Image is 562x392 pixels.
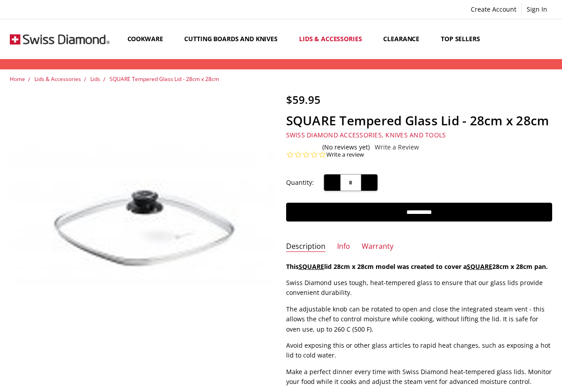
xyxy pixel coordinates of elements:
p: Avoid exposing this or other glass articles to rapid heat changes, such as exposing a hot lid to ... [286,341,552,361]
a: Write a review [326,151,364,159]
a: SQUARE Tempered Glass Lid - 28cm x 28cm [10,93,276,359]
label: Quantity: [286,178,314,187]
img: SQUARE Tempered Glass Lid - 28cm x 28cm [10,94,276,358]
a: Cutting boards and knives [177,19,292,59]
p: The adjustable knob can be rotated to open and close the integrated steam vent - this allows the ... [286,304,552,334]
a: Sign In [522,3,552,16]
span: SQUARE [467,262,492,271]
a: Top Sellers [433,19,487,59]
span: $59.95 [286,92,321,107]
a: Description [286,242,325,252]
a: SQUARE Tempered Glass Lid - 28cm x 28cm [110,75,219,83]
a: Lids [90,75,100,83]
span: (No reviews yet) [322,144,370,151]
a: Cookware [120,19,177,59]
h1: SQUARE Tempered Glass Lid - 28cm x 28cm [286,113,552,128]
a: Create Account [466,3,521,16]
a: Lids & Accessories [292,19,376,59]
span: SQUARE [299,262,324,271]
strong: This lid 28cm x 28cm model was created to cover a 28cm x 28cm pan. [286,262,548,271]
a: Swiss Diamond Accessories, Knives and Tools [286,131,446,139]
p: Swiss Diamond uses tough, heat-tempered glass to ensure that our glass lids provide convenient du... [286,278,552,298]
a: Info [337,242,350,252]
a: Clearance [376,19,433,59]
a: Warranty [362,242,393,252]
a: Write a Review [375,144,419,151]
a: Home [10,75,25,83]
p: Make a perfect dinner every time with Swiss Diamond heat-tempered glass lids. Monitor your food w... [286,367,552,387]
a: Lids & Accessories [34,75,81,83]
img: Free Shipping On Every Order [10,19,110,59]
